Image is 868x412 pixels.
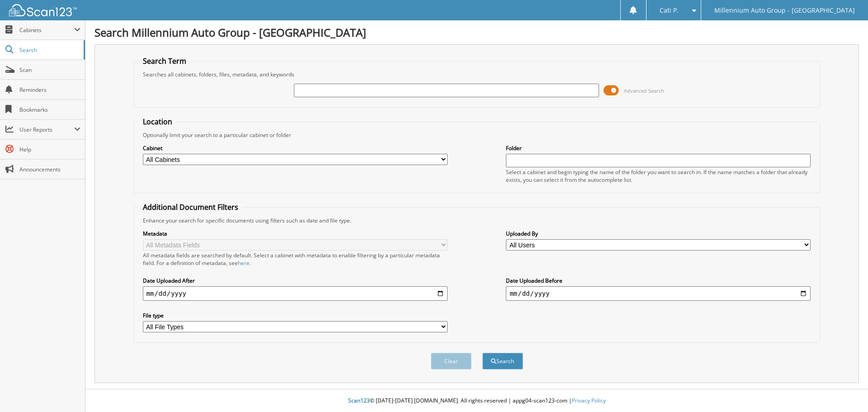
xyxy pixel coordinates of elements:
span: Help [19,146,80,153]
button: Clear [431,353,472,369]
span: Scan123 [348,397,370,404]
label: Date Uploaded Before [506,277,811,284]
a: Privacy Policy [572,397,606,404]
span: Millennium Auto Group - [GEOGRAPHIC_DATA] [714,8,855,13]
label: Metadata [143,230,448,237]
a: here [238,259,250,267]
span: Scan [19,66,80,74]
span: Cabinets [19,26,74,34]
legend: Search Term [138,56,191,66]
input: end [506,286,811,301]
input: start [143,286,448,301]
div: Searches all cabinets, folders, files, metadata, and keywords [138,71,816,78]
label: Date Uploaded After [143,277,448,284]
span: Bookmarks [19,106,80,114]
label: Uploaded By [506,230,811,237]
label: File type [143,312,448,319]
div: All metadata fields are searched by default. Select a cabinet with metadata to enable filtering b... [143,251,448,267]
div: © [DATE]-[DATE] [DOMAIN_NAME]. All rights reserved | appg04-scan123-com | [85,390,868,412]
span: Search [19,46,79,54]
img: scan123-logo-white.svg [9,4,77,16]
legend: Additional Document Filters [138,202,243,212]
div: Optionally limit your search to a particular cabinet or folder [138,131,816,139]
legend: Location [138,117,177,127]
button: Search [482,353,523,369]
iframe: Chat Widget [823,369,868,412]
span: Advanced Search [624,87,664,94]
span: Cati P. [660,8,679,13]
label: Cabinet [143,144,448,152]
span: Announcements [19,166,80,173]
span: Reminders [19,86,80,94]
span: User Reports [19,126,74,133]
div: Select a cabinet and begin typing the name of the folder you want to search in. If the name match... [506,168,811,184]
div: Enhance your search for specific documents using filters such as date and file type. [138,217,816,224]
h1: Search Millennium Auto Group - [GEOGRAPHIC_DATA] [94,25,859,40]
label: Folder [506,144,811,152]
